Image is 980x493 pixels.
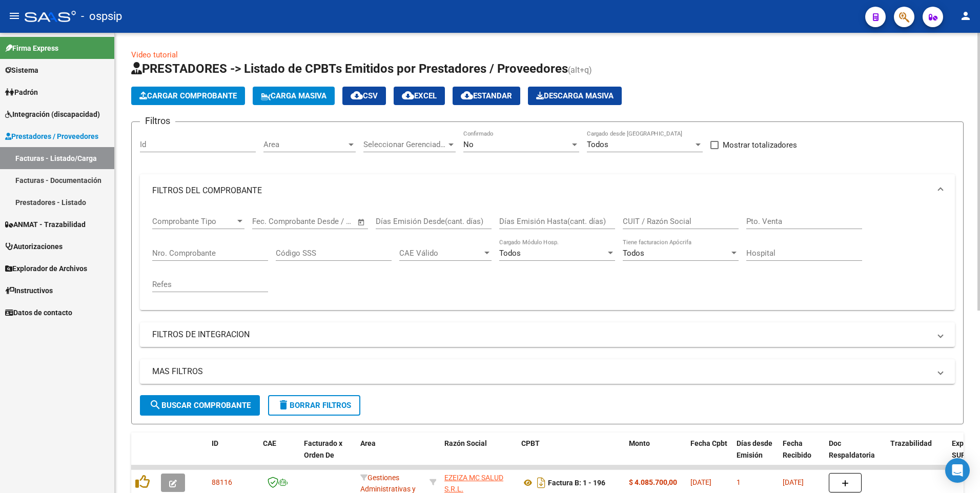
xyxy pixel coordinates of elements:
span: Mostrar totalizadores [723,139,797,151]
datatable-header-cell: CAE [259,433,300,478]
datatable-header-cell: Días desde Emisión [732,433,779,478]
span: EXCEL [402,91,437,100]
span: Todos [499,249,521,258]
mat-icon: person [959,10,972,22]
span: Todos [623,249,644,258]
span: Firma Express [5,43,58,54]
span: Autorizaciones [5,241,63,252]
datatable-header-cell: Fecha Recibido [779,433,825,478]
mat-icon: cloud_download [402,89,414,101]
div: FILTROS DEL COMPROBANTE [140,207,955,310]
mat-icon: menu [8,10,21,22]
button: Descarga Masiva [528,87,622,105]
button: Cargar Comprobante [131,87,245,105]
span: CSV [351,91,378,100]
a: Video tutorial [131,50,178,59]
span: Monto [629,439,650,447]
i: Descargar documento [535,475,548,491]
span: Sistema [5,65,38,76]
mat-panel-title: FILTROS DEL COMPROBANTE [152,185,930,196]
datatable-header-cell: Razón Social [440,433,517,478]
mat-panel-title: MAS FILTROS [152,366,930,377]
mat-panel-title: FILTROS DE INTEGRACION [152,329,930,340]
span: Doc Respaldatoria [829,439,875,459]
span: Seleccionar Gerenciador [363,140,446,149]
datatable-header-cell: CPBT [517,433,625,478]
span: [DATE] [783,478,804,486]
span: PRESTADORES -> Listado de CPBTs Emitidos por Prestadores / Proveedores [131,61,568,76]
span: No [463,140,474,149]
datatable-header-cell: Facturado x Orden De [300,433,356,478]
span: Area [263,140,346,149]
mat-icon: delete [277,399,290,411]
span: Padrón [5,87,38,98]
span: Razón Social [444,439,487,447]
span: - ospsip [81,5,122,28]
span: CAE Válido [399,249,482,258]
strong: Factura B: 1 - 196 [548,479,605,487]
span: Fecha Recibido [783,439,811,459]
span: Días desde Emisión [737,439,772,459]
button: Borrar Filtros [268,395,360,416]
span: Trazabilidad [890,439,932,447]
span: ANMAT - Trazabilidad [5,219,86,230]
datatable-header-cell: ID [208,433,259,478]
datatable-header-cell: Fecha Cpbt [686,433,732,478]
div: Open Intercom Messenger [945,458,970,483]
app-download-masive: Descarga masiva de comprobantes (adjuntos) [528,87,622,105]
datatable-header-cell: Area [356,433,425,478]
span: 88116 [212,478,232,486]
span: Prestadores / Proveedores [5,131,98,142]
span: Fecha Cpbt [690,439,727,447]
span: (alt+q) [568,65,592,75]
datatable-header-cell: Monto [625,433,686,478]
input: Start date [252,217,285,226]
span: Cargar Comprobante [139,91,237,100]
span: Explorador de Archivos [5,263,87,274]
button: Open calendar [356,216,367,228]
mat-icon: search [149,399,161,411]
input: End date [295,217,344,226]
span: Carga Masiva [261,91,326,100]
mat-icon: cloud_download [351,89,363,101]
h3: Filtros [140,114,175,128]
span: Todos [587,140,608,149]
span: Comprobante Tipo [152,217,235,226]
strong: $ 4.085.700,00 [629,478,677,486]
button: CSV [342,87,386,105]
span: Borrar Filtros [277,401,351,410]
span: Facturado x Orden De [304,439,342,459]
datatable-header-cell: Trazabilidad [886,433,948,478]
datatable-header-cell: Doc Respaldatoria [825,433,886,478]
mat-expansion-panel-header: MAS FILTROS [140,359,955,384]
button: Estandar [453,87,520,105]
mat-icon: cloud_download [461,89,473,101]
span: Estandar [461,91,512,100]
span: ID [212,439,218,447]
button: Buscar Comprobante [140,395,260,416]
span: Buscar Comprobante [149,401,251,410]
mat-expansion-panel-header: FILTROS DEL COMPROBANTE [140,174,955,207]
span: Area [360,439,376,447]
span: [DATE] [690,478,711,486]
span: 1 [737,478,741,486]
button: EXCEL [394,87,445,105]
span: CAE [263,439,276,447]
span: Datos de contacto [5,307,72,318]
span: Integración (discapacidad) [5,109,100,120]
button: Carga Masiva [253,87,335,105]
mat-expansion-panel-header: FILTROS DE INTEGRACION [140,322,955,347]
span: Instructivos [5,285,53,296]
span: Descarga Masiva [536,91,614,100]
span: CPBT [521,439,540,447]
